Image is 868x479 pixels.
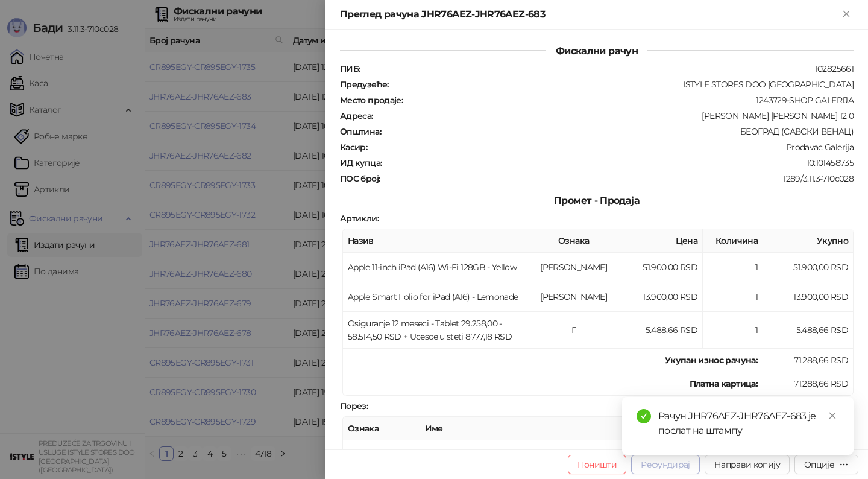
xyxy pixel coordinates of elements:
[535,282,612,312] td: [PERSON_NAME]
[690,378,758,389] strong: Платна картица :
[568,455,627,474] button: Поништи
[340,95,403,106] strong: Место продаје :
[703,282,763,312] td: 1
[343,282,535,312] td: Apple Smart Folio for iPad (A16) - Lemonade
[361,63,855,74] div: 102825661
[763,253,854,282] td: 51.900,00 RSD
[631,455,700,474] button: Рефундирај
[383,157,855,168] div: 10:101458735
[763,312,854,349] td: 5.488,66 RSD
[390,79,855,90] div: ISTYLE STORES DOO [GEOGRAPHIC_DATA]
[340,79,389,90] strong: Предузеће :
[368,142,855,153] div: Prodavac Galerija
[705,455,790,474] button: Направи копију
[612,253,703,282] td: 51.900,00 RSD
[340,63,360,74] strong: ПИБ :
[703,312,763,349] td: 1
[404,95,855,106] div: 1243729-SHOP GALERIJA
[763,229,854,253] th: Укупно
[343,312,535,349] td: Osiguranje 12 meseci - Tablet 29.258,00 - 58.514,50 RSD + Ucesce u steti 8777,18 RSD
[420,440,715,470] td: О-ПДВ
[612,312,703,349] td: 5.488,66 RSD
[340,142,367,153] strong: Касир :
[839,7,854,22] button: Close
[665,355,758,366] strong: Укупан износ рачуна :
[763,282,854,312] td: 13.900,00 RSD
[340,126,381,137] strong: Општина :
[340,401,368,411] strong: Порез :
[612,229,703,253] th: Цена
[794,455,858,474] button: Опције
[658,409,839,438] div: Рачун JHR76AEZ-JHR76AEZ-683 је послат на штампу
[343,253,535,282] td: Apple 11-inch iPad (A16) Wi-Fi 128GB - Yellow
[703,253,763,282] td: 1
[340,173,380,184] strong: ПОС број :
[703,229,763,253] th: Количина
[535,312,612,349] td: Г
[374,110,855,121] div: [PERSON_NAME] [PERSON_NAME] 12 0
[544,195,649,206] span: Промет - Продаја
[546,45,647,57] span: Фискални рачун
[714,459,780,470] span: Направи копију
[381,173,855,184] div: 1289/3.11.3-710c028
[340,110,373,121] strong: Адреса :
[763,349,854,372] td: 71.288,66 RSD
[343,229,535,253] th: Назив
[382,126,855,137] div: БЕОГРАД (САВСКИ ВЕНАЦ)
[340,157,382,168] strong: ИД купца :
[612,282,703,312] td: 13.900,00 RSD
[343,417,420,440] th: Ознака
[420,417,715,440] th: Име
[826,409,839,422] a: Close
[535,253,612,282] td: [PERSON_NAME]
[340,7,839,22] div: Преглед рачуна JHR76AEZ-JHR76AEZ-683
[763,372,854,396] td: 71.288,66 RSD
[637,409,651,423] span: check-circle
[804,459,834,470] div: Опције
[340,213,379,224] strong: Артикли :
[343,440,420,470] td: [PERSON_NAME]
[828,411,837,420] span: close
[535,229,612,253] th: Ознака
